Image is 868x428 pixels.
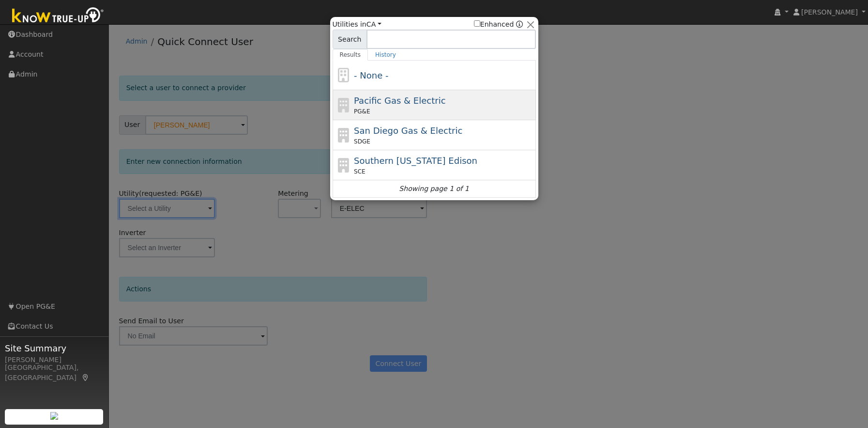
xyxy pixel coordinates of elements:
[354,107,370,116] span: PG&E
[50,412,58,420] img: retrieve
[474,19,514,30] label: Enhanced
[354,167,365,176] span: SCE
[368,49,403,61] a: History
[5,342,104,355] span: Site Summary
[399,184,469,194] i: Showing page 1 of 1
[354,156,477,166] span: Southern [US_STATE] Edison
[354,126,462,136] span: San Diego Gas & Electric
[333,30,367,49] span: Search
[5,355,104,365] div: [PERSON_NAME]
[474,20,480,27] input: Enhanced
[354,70,388,80] span: - None -
[801,8,858,16] span: [PERSON_NAME]
[333,19,381,30] span: Utilities in
[354,95,445,106] span: Pacific Gas & Electric
[354,137,370,146] span: SDGE
[474,19,523,30] span: Show enhanced providers
[81,374,90,381] a: Map
[366,20,381,28] a: CA
[333,49,368,61] a: Results
[516,20,523,28] a: Enhanced Providers
[7,5,109,27] img: Know True-Up
[5,363,104,383] div: [GEOGRAPHIC_DATA], [GEOGRAPHIC_DATA]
